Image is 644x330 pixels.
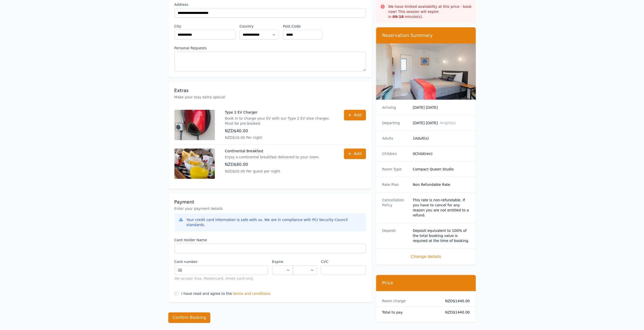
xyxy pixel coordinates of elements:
dt: Room Type [382,167,409,172]
p: Book in to charge your EV with our Type 2 EV slow charger. Must be pre-booked. [225,116,334,126]
h3: Reservation Summary [382,32,470,38]
p: NZD$20.00 Per guest per night [225,169,320,174]
dd: NZD$1440.00 [443,298,470,303]
dd: [DATE] [DATE] [413,105,470,110]
dt: Cancellation Policy [382,197,409,218]
dt: Adults [382,136,409,141]
p: NZD$80.00 [225,162,320,168]
p: Type 2 EV Charger [225,110,334,115]
dd: [DATE] [DATE] [413,120,470,125]
dt: Deposit [382,228,409,243]
dt: Children [382,151,409,156]
h3: Payment [174,199,366,205]
strong: 09 : 18 [392,15,404,19]
label: Personal Requests [174,46,366,51]
label: . [293,259,317,264]
img: Compact Queen Studio [376,43,476,100]
button: Add [344,148,366,159]
label: Card number [174,259,268,264]
span: 4 night(s) [440,121,456,125]
dd: Deposit equivalent to 100% of the total booking value is required at the time of booking. [413,228,470,243]
p: We have limited availability at this price - book now! This session will expire in minute(s). [388,4,472,19]
label: Country [239,24,279,29]
dd: Non Refundable Rate [413,182,470,187]
dt: Rate Plan [382,182,409,187]
span: terms and conditions [233,291,271,296]
p: Enter your payment details [174,206,366,211]
dt: Arriving [382,105,409,110]
span: Add [354,151,362,157]
dd: 1 Adult(s) [413,136,470,141]
p: Enjoy a continental breakfast delivered to your room. [225,155,320,160]
div: This rate is non-refundable. If you have to cancel for any reason you are not entitled to a refund. [413,197,470,218]
p: NZD$40.00 [225,128,334,134]
dt: Total to pay [382,310,439,315]
label: Address [174,2,366,7]
label: Post Code [283,24,322,29]
div: Your credit card information is safe with us. We are in compliance with PCI Security Council stan... [186,217,362,227]
img: Continental Breakfast [174,148,215,179]
h3: Price [382,280,470,286]
p: NZD$10.00 Per night [225,135,334,140]
div: We accept Visa, Mastercard, Amex card only. [174,276,268,281]
dd: NZD$1440.00 [443,310,470,315]
span: Change details [382,254,470,260]
button: Confirm Booking [168,312,211,323]
label: I have read and agree to the [181,292,232,296]
span: Add [354,112,362,118]
h3: Extras [174,87,366,94]
dd: Compact Queen Studio [413,167,470,172]
button: Add [344,110,366,120]
dd: 0 Child(ren) [413,151,470,156]
dt: Room charge [382,298,439,303]
label: Card Holder Name [174,237,366,243]
img: Type 2 EV Charger [174,110,215,140]
label: CVC [321,259,366,264]
label: City [174,24,236,29]
label: Expire [272,259,293,264]
p: Make your stay extra special [174,95,366,100]
p: Continental Breakfast [225,148,320,153]
dt: Departing [382,120,409,125]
